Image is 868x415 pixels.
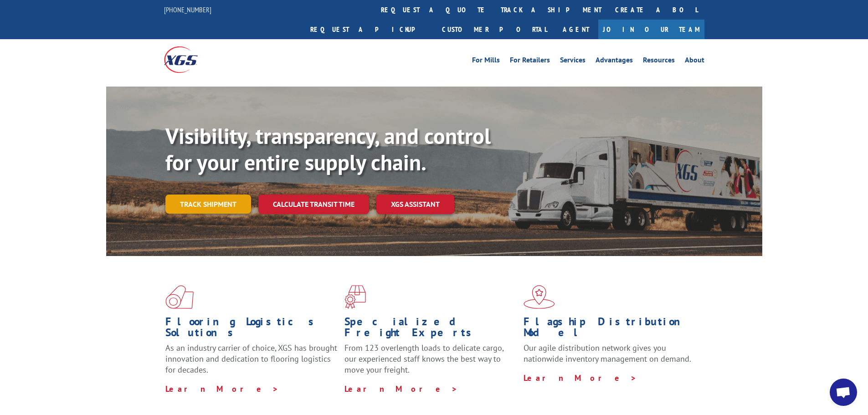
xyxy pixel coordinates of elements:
[165,122,491,176] b: Visibility, transparency, and control for your entire supply chain.
[376,195,454,214] a: XGS ASSISTANT
[344,384,458,394] a: Learn More >
[344,285,366,309] img: xgs-icon-focused-on-flooring-red
[554,20,598,39] a: Agent
[830,379,857,406] div: Open chat
[524,343,691,364] span: Our agile distribution network gives you nationwide inventory management on demand.
[524,373,637,383] a: Learn More >
[524,285,555,309] img: xgs-icon-flagship-distribution-model-red
[344,316,517,343] h1: Specialized Freight Experts
[165,343,337,375] span: As an industry carrier of choice, XGS has brought innovation and dedication to flooring logistics...
[472,56,500,67] a: For Mills
[435,20,554,39] a: Customer Portal
[596,56,633,67] a: Advantages
[524,316,696,343] h1: Flagship Distribution Model
[165,384,279,394] a: Learn More >
[164,5,211,14] a: [PHONE_NUMBER]
[643,56,675,67] a: Resources
[344,343,517,383] p: From 123 overlength loads to delicate cargo, our experienced staff knows the best way to move you...
[560,56,586,67] a: Services
[598,20,704,39] a: Join Our Team
[510,56,550,67] a: For Retailers
[165,316,338,343] h1: Flooring Logistics Solutions
[258,195,369,214] a: Calculate transit time
[165,195,251,214] a: Track shipment
[165,285,194,309] img: xgs-icon-total-supply-chain-intelligence-red
[303,20,435,39] a: Request a pickup
[685,56,704,67] a: About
